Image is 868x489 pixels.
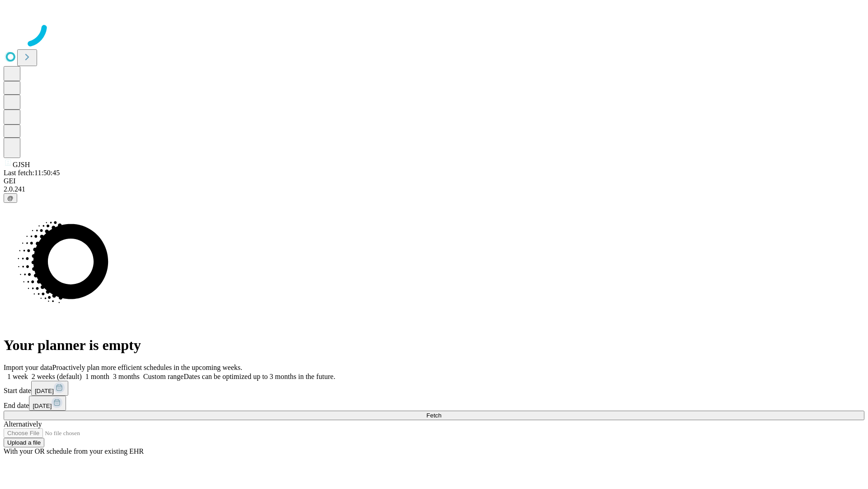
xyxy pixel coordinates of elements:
[4,337,864,354] h1: Your planner is empty
[33,403,52,409] span: [DATE]
[4,381,864,396] div: Start date
[4,193,17,203] button: @
[4,364,52,371] span: Import your data
[184,373,335,380] span: Dates can be optimized up to 3 months in the future.
[4,438,44,447] button: Upload a file
[31,381,68,396] button: [DATE]
[143,373,184,380] span: Custom range
[4,420,42,428] span: Alternatively
[7,195,14,201] span: @
[32,373,82,380] span: 2 weeks (default)
[4,185,864,193] div: 2.0.241
[426,412,441,419] span: Fetch
[7,373,28,380] span: 1 week
[13,161,30,168] span: GJSH
[4,396,864,411] div: End date
[4,447,144,455] span: With your OR schedule from your existing EHR
[4,177,864,185] div: GEI
[52,364,242,371] span: Proactively plan more efficient schedules in the upcoming weeks.
[85,373,109,380] span: 1 month
[29,396,66,411] button: [DATE]
[4,411,864,420] button: Fetch
[4,169,60,177] span: Last fetch: 11:50:45
[113,373,140,380] span: 3 months
[35,388,54,394] span: [DATE]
